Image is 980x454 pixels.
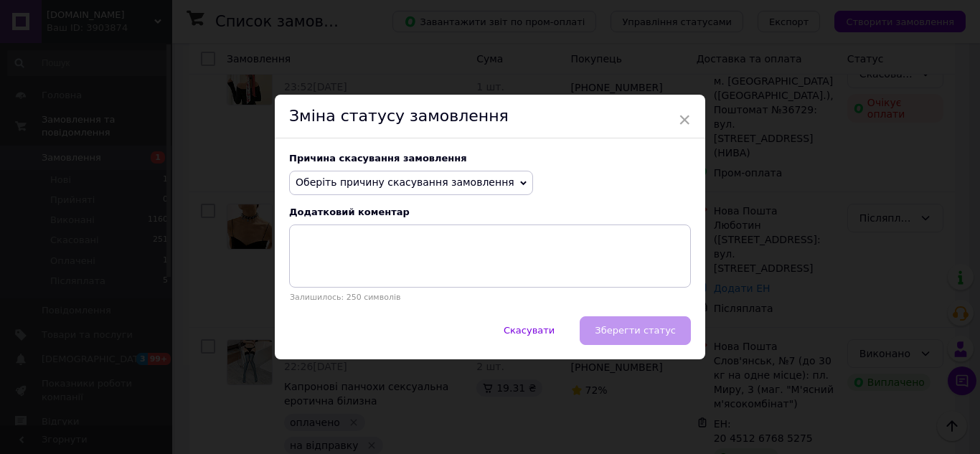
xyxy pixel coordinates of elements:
[289,293,691,302] p: Залишилось: 250 символів
[678,108,691,132] span: ×
[289,207,691,217] div: Додатковий коментар
[489,316,570,345] button: Скасувати
[504,325,555,336] span: Скасувати
[289,153,691,164] div: Причина скасування замовлення
[296,176,514,188] span: Оберіть причину скасування замовлення
[275,95,705,138] div: Зміна статусу замовлення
